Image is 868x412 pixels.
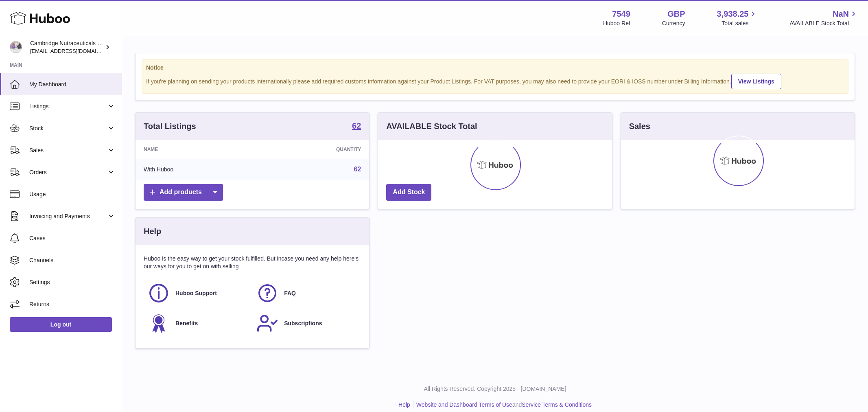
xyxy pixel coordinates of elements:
span: Invoicing and Payments [29,213,107,220]
div: Cambridge Nutraceuticals Ltd [30,39,103,55]
span: Usage [29,191,116,198]
a: Website and Dashboard Terms of Use [416,401,512,408]
a: NaN AVAILABLE Stock Total [789,9,858,27]
a: 62 [352,122,361,131]
a: Add products [144,184,223,201]
a: Help [398,401,410,408]
p: Huboo is the easy way to get your stock fulfilled. But incase you need any help here's our ways f... [144,255,361,270]
strong: 62 [352,122,361,130]
td: With Huboo [136,159,259,180]
div: If you're planning on sending your products internationally please add required customs informati... [146,72,844,89]
a: 3,938.25 Total sales [717,9,758,27]
span: Sales [29,147,107,154]
span: [EMAIL_ADDRESS][DOMAIN_NAME] [30,48,120,54]
span: Settings [29,278,116,286]
th: Name [136,140,259,159]
span: Total sales [722,20,758,27]
p: All Rights Reserved. Copyright 2025 - [DOMAIN_NAME] [129,385,861,393]
img: qvc@camnutra.com [10,41,22,53]
span: Subscriptions [284,320,322,327]
span: Orders [29,169,107,176]
a: Benefits [148,312,248,334]
span: Listings [29,103,107,110]
th: Quantity [259,140,369,159]
span: AVAILABLE Stock Total [789,20,858,27]
h3: Sales [629,121,650,132]
a: Log out [10,317,112,332]
a: Add Stock [386,184,431,201]
span: Benefits [175,320,198,327]
li: and [413,401,592,409]
div: Currency [662,20,685,27]
a: Subscriptions [256,312,357,334]
h3: AVAILABLE Stock Total [386,121,477,132]
span: Channels [29,256,116,264]
div: Huboo Ref [603,20,630,27]
a: Huboo Support [148,282,248,304]
span: 3,938.25 [717,9,749,20]
span: Huboo Support [175,289,217,297]
span: My Dashboard [29,81,116,88]
a: FAQ [256,282,357,304]
strong: GBP [667,9,685,20]
strong: 7549 [612,9,630,20]
span: NaN [833,9,849,20]
a: Service Terms & Conditions [522,401,592,408]
span: Returns [29,300,116,308]
h3: Total Listings [144,121,196,132]
span: Stock [29,125,107,132]
strong: Notice [146,64,844,72]
h3: Help [144,226,161,237]
a: View Listings [731,74,781,89]
span: Cases [29,234,116,242]
a: 62 [354,166,361,173]
span: FAQ [284,289,296,297]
